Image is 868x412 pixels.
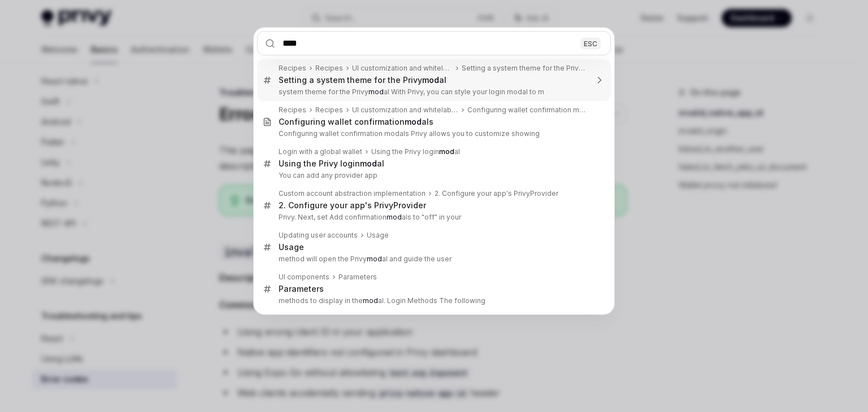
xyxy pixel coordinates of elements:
b: mod [439,147,454,156]
div: Usage [279,242,304,252]
div: Recipes [315,64,343,73]
div: Configuring wallet confirmation modals [467,106,587,115]
p: method will open the Privy al and guide the user [279,255,587,264]
div: 2. Configure your app's PrivyProvider [435,189,558,198]
div: UI components [279,273,329,282]
p: Privy. Next, set Add confirmation als to "off" in your [279,213,587,222]
div: Recipes [315,106,343,115]
b: mod [405,117,422,126]
div: 2. Configure your app's PrivyProvider [279,200,426,211]
b: mod [367,255,382,263]
div: Setting a system theme for the Privy al [279,75,446,85]
div: ESC [580,37,601,49]
b: mod [422,75,439,85]
div: Parameters [338,273,377,282]
div: Using the Privy login al [371,147,460,156]
div: Using the Privy login al [279,159,384,169]
div: Parameters [279,284,324,294]
b: mod [360,159,377,168]
b: mod [387,213,402,221]
div: Custom account abstraction implementation [279,189,426,198]
p: Configuring wallet confirmation modals Privy allows you to customize showing [279,129,587,138]
p: methods to display in the al. Login Methods The following [279,296,587,305]
div: UI customization and whitelabeling [352,64,453,73]
p: You can add any provider app [279,171,587,180]
div: UI customization and whitelabeling [352,106,458,115]
b: mod [368,87,384,96]
div: Login with a global wallet [279,147,362,156]
div: Setting a system theme for the Privy modal [462,64,587,73]
div: Configuring wallet confirmation als [279,117,433,127]
div: Usage [367,231,389,240]
b: mod [363,296,378,305]
div: Recipes [279,106,306,115]
div: Recipes [279,64,306,73]
p: system theme for the Privy al With Privy, you can style your login modal to m [279,87,587,97]
div: Updating user accounts [279,231,358,240]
